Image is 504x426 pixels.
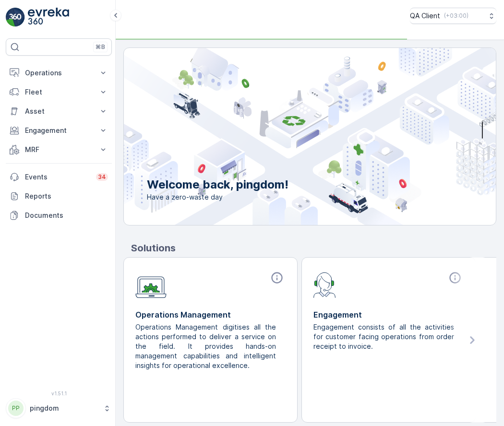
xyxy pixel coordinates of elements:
p: 34 [98,173,106,181]
div: PP [8,401,24,416]
p: Operations [25,68,93,78]
p: Reports [25,191,108,201]
p: Welcome back, pingdom! [147,177,288,192]
p: Solutions [131,241,496,255]
button: MRF [6,140,112,159]
p: Engagement [313,309,464,320]
p: Documents [25,211,108,220]
p: MRF [25,145,93,154]
p: Engagement [25,126,93,135]
button: Engagement [6,121,112,140]
p: Operations Management digitises all the actions performed to deliver a service on the field. It p... [135,322,278,370]
img: logo_light-DOdMpM7g.png [28,8,69,27]
button: Operations [6,63,112,83]
img: city illustration [81,48,496,225]
a: Documents [6,206,112,225]
p: Events [25,172,90,182]
p: ⌘B [96,43,105,51]
p: Engagement consists of all the activities for customer facing operations from order receipt to in... [313,322,456,351]
button: QA Client(+03:00) [410,8,496,24]
img: logo [6,8,25,27]
p: ( +03:00 ) [444,12,468,20]
p: Fleet [25,87,93,97]
button: Asset [6,102,112,121]
span: Have a zero-waste day [147,192,288,202]
img: module-icon [313,271,336,298]
p: QA Client [410,11,440,21]
a: Reports [6,187,112,206]
p: Asset [25,106,93,116]
button: Fleet [6,83,112,102]
span: v 1.51.1 [6,390,112,396]
button: PPpingdom [6,398,112,418]
p: pingdom [30,403,98,413]
a: Events34 [6,167,112,187]
p: Operations Management [135,309,286,320]
img: module-icon [135,271,167,298]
